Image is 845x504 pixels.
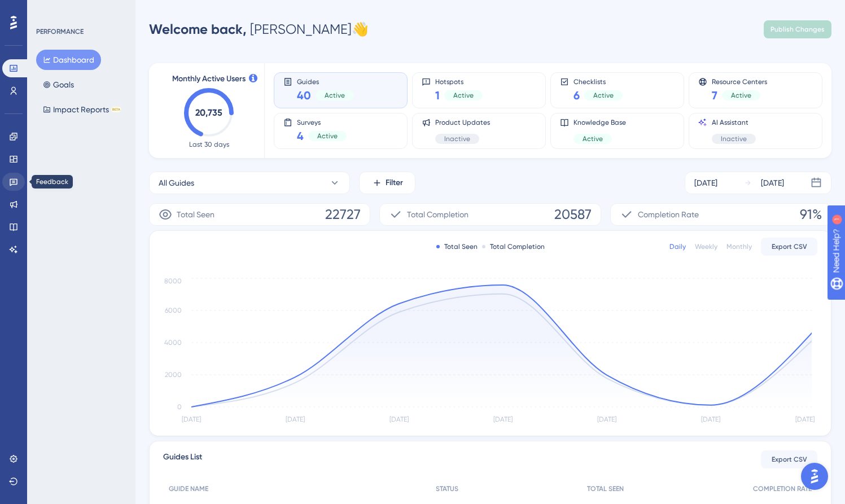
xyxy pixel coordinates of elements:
tspan: 0 [177,403,182,411]
iframe: UserGuiding AI Assistant Launcher [798,459,831,493]
tspan: 8000 [164,277,182,285]
tspan: [DATE] [182,415,201,423]
span: Hotspots [435,77,483,85]
span: 1 [435,87,440,103]
button: Dashboard [36,50,101,70]
div: Monthly [726,242,752,251]
span: AI Assistant [712,118,756,127]
span: Welcome back, [149,21,247,37]
span: Inactive [444,134,470,143]
span: 4 [297,128,304,144]
button: Filter [359,172,415,194]
div: BETA [111,107,121,112]
span: All Guides [159,176,194,190]
span: Resource Centers [712,77,767,85]
span: Active [731,91,751,100]
div: 1 [78,6,82,15]
span: TOTAL SEEN [587,484,624,493]
tspan: [DATE] [795,415,815,423]
span: Guides List [163,450,202,468]
span: Checklists [573,77,623,85]
span: COMPLETION RATE [753,484,812,493]
span: 40 [297,87,311,103]
tspan: [DATE] [493,415,513,423]
div: Weekly [695,242,717,251]
span: Total Seen [177,208,214,221]
span: Active [325,91,345,100]
span: 7 [712,87,717,103]
span: Filter [386,176,403,190]
span: Knowledge Base [573,118,626,127]
button: All Guides [149,172,350,194]
span: Product Updates [435,118,490,127]
tspan: 2000 [165,371,182,379]
div: PERFORMANCE [36,27,84,36]
tspan: [DATE] [701,415,720,423]
button: Export CSV [761,450,817,468]
button: Goals [36,74,81,95]
span: Total Completion [407,208,469,221]
span: 91% [800,205,822,223]
span: Active [453,91,474,100]
div: Daily [669,242,686,251]
span: Need Help? [27,3,71,16]
tspan: [DATE] [597,415,616,423]
span: Export CSV [772,455,807,464]
div: [DATE] [761,176,784,190]
span: Completion Rate [638,208,699,221]
span: Active [583,134,603,143]
div: Total Seen [436,242,478,251]
text: 20,735 [195,107,222,118]
span: 6 [573,87,580,103]
span: Last 30 days [189,140,229,149]
span: Active [317,132,338,141]
span: GUIDE NAME [169,484,208,493]
tspan: [DATE] [286,415,305,423]
span: Monthly Active Users [172,72,246,86]
span: Guides [297,77,354,85]
span: Publish Changes [770,25,825,34]
button: Export CSV [761,238,817,256]
tspan: 4000 [164,339,182,347]
span: Inactive [721,134,747,143]
span: Active [593,91,614,100]
span: 20587 [554,205,592,223]
tspan: 6000 [165,306,182,314]
span: Export CSV [772,242,807,251]
div: Total Completion [482,242,545,251]
button: Impact ReportsBETA [36,99,128,120]
span: 22727 [325,205,361,223]
div: [DATE] [694,176,717,190]
button: Publish Changes [764,20,831,38]
tspan: [DATE] [389,415,409,423]
span: Surveys [297,118,347,126]
div: [PERSON_NAME] 👋 [149,20,369,38]
span: STATUS [436,484,458,493]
